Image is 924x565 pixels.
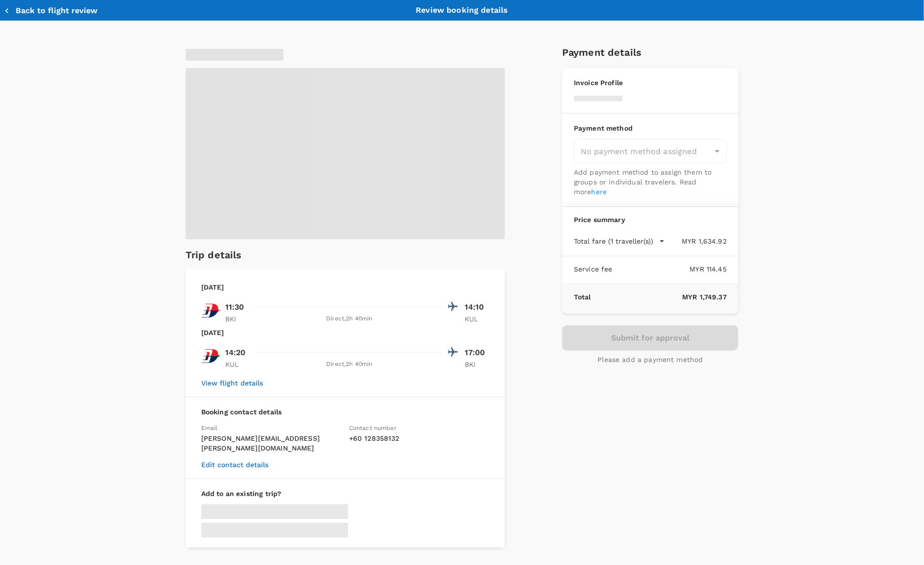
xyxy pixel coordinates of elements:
button: Back to flight review [4,6,97,16]
p: Price summary [574,215,727,225]
p: 14:20 [225,347,246,359]
p: [PERSON_NAME][EMAIL_ADDRESS][PERSON_NAME][DOMAIN_NAME] [201,433,341,453]
p: + 60 128358132 [349,433,489,443]
p: MYR 114.45 [613,264,727,274]
p: Add payment method to assign them to groups or individual travelers. Read more [574,167,727,197]
p: Please add a payment method [598,355,703,364]
p: Service fee [574,264,613,274]
p: MYR 1,634.92 [665,236,727,246]
p: Review booking details [416,4,508,16]
button: Edit contact details [201,461,268,469]
a: here [592,188,607,196]
p: [DATE] [201,328,224,338]
div: No payment method assigned [574,139,727,163]
p: 17:00 [465,347,489,359]
h6: Trip details [186,247,242,263]
p: 14:10 [465,301,489,313]
p: 11:30 [225,301,244,313]
div: Direct , 2h 40min [256,360,443,369]
p: BKI [225,314,250,324]
button: View flight details [201,379,263,387]
span: Contact number [349,425,397,431]
p: MYR 1,749.37 [591,292,727,302]
p: BKI [465,360,489,369]
p: Total [574,292,591,302]
p: Add to an existing trip? [201,489,489,498]
div: Direct , 2h 40min [256,314,443,324]
img: MH [201,301,221,320]
button: Total fare (1 traveller(s)) [574,236,665,246]
p: Invoice Profile [574,78,727,88]
p: KUL [465,314,489,324]
img: MH [201,346,221,366]
p: Total fare (1 traveller(s)) [574,236,653,246]
p: Payment method [574,123,727,133]
span: Email [201,425,218,431]
p: KUL [225,360,250,369]
h6: Payment details [562,45,738,60]
p: [DATE] [201,282,224,292]
p: Booking contact details [201,407,489,417]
